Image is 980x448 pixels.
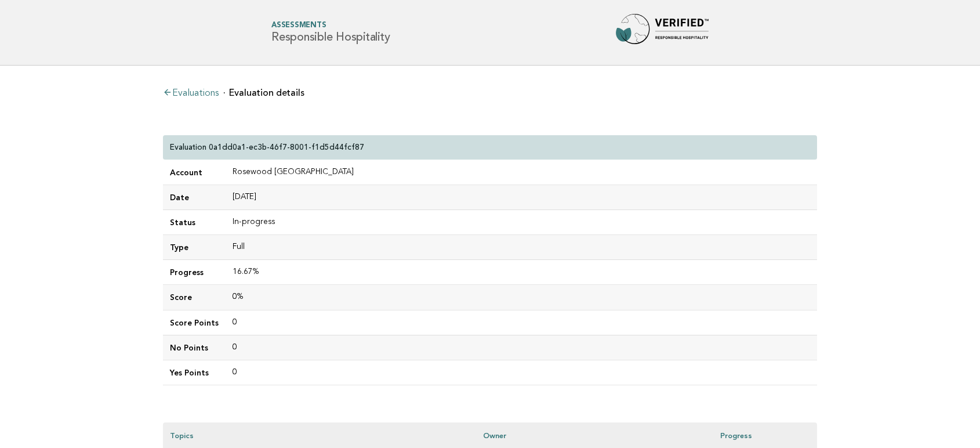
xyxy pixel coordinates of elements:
[163,210,226,235] td: Status
[226,285,817,310] td: 0%
[226,335,817,360] td: 0
[271,22,390,44] h1: Responsible Hospitality
[226,360,817,385] td: 0
[163,360,226,385] td: Yes Points
[226,160,817,185] td: Rosewood [GEOGRAPHIC_DATA]
[163,160,226,185] td: Account
[163,335,226,360] td: No Points
[170,142,364,153] p: Evaluation 0a1dd0a1-ec3b-46f7-8001-f1d5d44fcf87
[226,210,817,235] td: In-progress
[163,260,226,285] td: Progress
[163,89,219,98] a: Evaluations
[163,185,226,210] td: Date
[163,310,226,335] td: Score Points
[226,235,817,260] td: Full
[616,14,709,51] img: Forbes Travel Guide
[163,285,226,310] td: Score
[163,235,226,260] td: Type
[271,22,390,30] span: Assessments
[226,260,817,285] td: 16.67%
[226,185,817,210] td: [DATE]
[226,310,817,335] td: 0
[223,88,304,97] li: Evaluation details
